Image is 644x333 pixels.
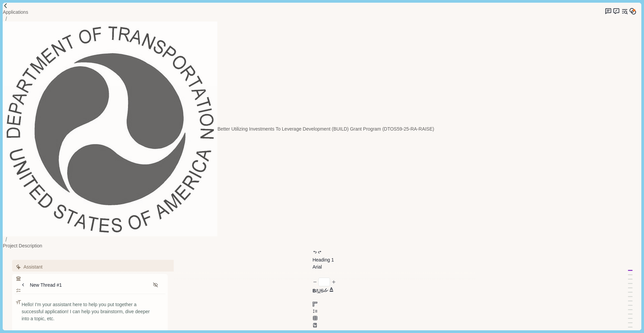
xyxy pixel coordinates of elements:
[23,264,43,271] span: Assistant
[313,309,317,314] button: Line height
[317,287,321,294] button: U
[3,21,217,236] img: Better Utilizing Investments to Leverage Development (BUILD) Grant Program (DTOS59-25-RA-RAISE)
[3,236,10,242] img: Forward slash icon
[317,250,322,254] button: Redo
[313,316,318,321] button: Line height
[313,288,316,293] b: B
[217,126,434,133] p: Better Utilizing Investments to Leverage Development (BUILD) Grant Program (DTOS59-25-RA-RAISE)
[321,287,324,294] button: S
[313,302,317,306] button: Adjust margins
[313,250,317,254] button: Undo
[3,16,10,22] img: Forward slash icon
[313,287,316,294] button: B
[313,264,322,278] button: Arial
[313,256,336,264] button: Heading 1
[316,288,317,293] i: I
[3,3,9,9] img: Forward slash icon
[331,280,336,284] button: Increase font size
[3,242,42,249] a: Project Description
[3,9,28,16] a: Applications
[321,288,324,293] s: S
[313,323,317,328] button: Line height
[313,280,317,284] button: Decrease font size
[317,288,321,293] u: U
[316,287,317,294] button: I
[3,21,434,236] a: Better Utilizing Investments to Leverage Development (BUILD) Grant Program (DTOS59-25-RA-RAISE)Be...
